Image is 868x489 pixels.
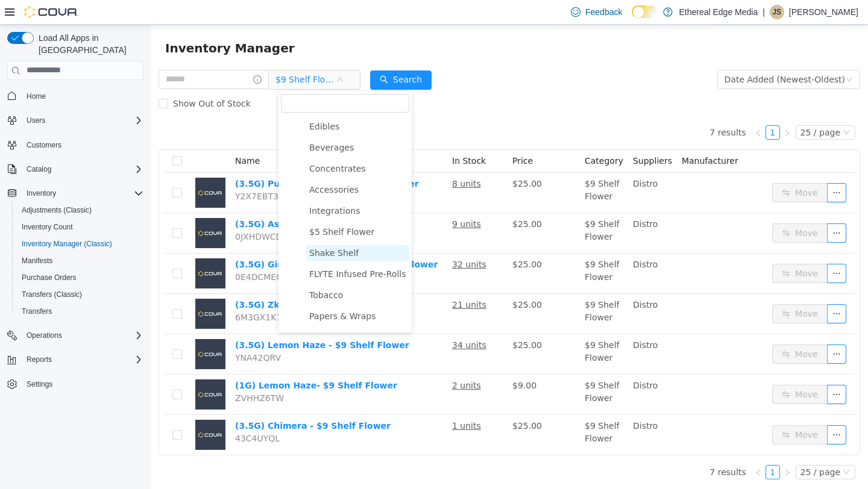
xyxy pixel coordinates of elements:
span: Catalog [22,162,143,176]
button: Inventory [22,186,61,201]
button: Users [2,112,148,129]
td: $9 Shelf Flower [429,229,477,269]
span: Name [84,131,109,141]
span: Papers & Wraps [156,284,259,300]
a: 1 [615,441,629,454]
button: Adjustments (Classic) [12,202,148,219]
p: [PERSON_NAME] [789,5,858,19]
input: Dark Mode [632,5,657,18]
a: (3.5G) Purple Octane - $9 Shelf Flower [84,154,268,164]
a: Transfers [17,304,57,319]
span: Catalog [27,164,51,174]
span: Customers [27,140,61,150]
div: 25 / page [650,101,690,114]
span: FLYTE Infused Pre-Rolls [156,241,259,258]
td: $9 Shelf Flower [429,148,477,188]
span: Distro [482,275,507,285]
span: Distro [482,356,507,366]
img: (1G) Lemon Haze- $9 Shelf Flower placeholder [45,355,75,385]
span: Manifests [17,254,143,268]
button: Purchase Orders [12,269,148,286]
button: icon: ellipsis [676,279,696,299]
span: Inventory Manager (Classic) [17,237,143,251]
li: 1 [615,101,629,115]
span: Operations [27,331,62,340]
span: Settings [27,379,52,389]
span: Adjustments (Classic) [17,203,143,217]
td: $9 Shelf Flower [429,188,477,229]
span: Edibles [159,97,189,107]
span: Tobacco [159,266,192,275]
a: (3.5G) Zkittles - $9 Shelf Flower [84,275,237,285]
span: Users [22,113,143,128]
button: icon: searchSearch [219,46,281,65]
td: $9 Shelf Flower [429,310,477,350]
i: icon: info-circle [102,51,111,59]
span: $5 Shelf Flower [156,199,259,216]
i: icon: left [604,444,611,452]
button: Operations [2,327,148,344]
u: 2 units [301,356,330,366]
span: Distro [482,316,507,325]
button: Reports [2,351,148,368]
a: Inventory Count [17,220,78,234]
span: 0E4DCME0 [84,248,131,257]
td: $9 Shelf Flower [429,350,477,390]
a: (3.5G) Astro Candy - $9 Shelf Flower [84,195,259,204]
button: icon: swapMove [621,199,677,218]
span: $5 Shelf Flower [159,202,224,212]
span: Show Out of Stock [17,74,105,84]
span: Accessories [156,157,259,173]
span: Transfers (Classic) [17,287,143,302]
span: Beverages [156,115,259,131]
span: Inventory [27,188,56,198]
button: icon: ellipsis [676,320,696,339]
span: In Stock [301,131,335,141]
img: (3.5G) Purple Octane - $9 Shelf Flower placeholder [45,153,75,183]
li: Next Page [629,101,644,115]
a: Manifests [17,254,57,268]
button: icon: swapMove [621,320,677,339]
button: icon: swapMove [621,360,677,379]
i: icon: right [633,444,640,452]
span: Purchase Orders [22,273,77,282]
span: Transfers (Classic) [22,290,82,299]
span: Users [27,116,45,125]
a: Customers [22,138,66,152]
span: Integrations [159,181,209,191]
span: $25.00 [362,275,391,285]
u: 34 units [301,316,336,325]
span: Home [27,92,46,101]
span: FLYTE Infused Pre-Rolls [159,244,256,254]
span: Beverages [159,118,203,128]
span: 6M3GX1K7 [84,288,131,297]
span: $9 Shelf Flower [125,46,185,64]
td: $9 Shelf Flower [429,390,477,430]
span: Concentrates [156,136,259,152]
u: 32 units [301,235,336,244]
span: Category [434,131,473,141]
button: icon: ellipsis [676,360,696,379]
li: 7 results [559,101,595,115]
span: Manifests [22,256,52,266]
button: icon: ellipsis [676,158,696,178]
button: Transfers (Classic) [12,286,148,303]
span: Distro [482,154,507,164]
button: icon: swapMove [621,239,677,258]
input: filter select [130,69,259,88]
span: $25.00 [362,154,391,164]
span: Purchase Orders [17,270,143,285]
u: 9 units [301,195,330,204]
button: Transfers [12,303,148,320]
button: icon: ellipsis [676,239,696,258]
span: Shake Shelf [159,223,208,233]
i: icon: down [692,104,699,113]
span: $25.00 [362,316,391,325]
span: Distro [482,195,507,204]
img: (3.5G) Zkittles - $9 Shelf Flower placeholder [45,274,75,304]
i: icon: down [692,444,699,452]
a: Inventory Manager (Classic) [17,237,117,251]
button: Home [2,87,148,105]
span: Concentrates [159,139,215,149]
button: Catalog [22,162,56,176]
